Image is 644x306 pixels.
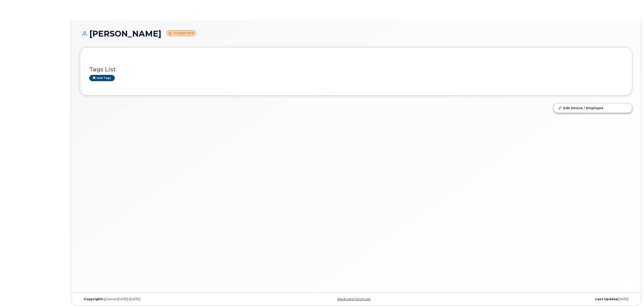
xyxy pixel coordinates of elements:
div: [DATE] [448,297,632,301]
small: Suspended [166,30,196,36]
a: Add tags [89,75,115,81]
a: Edit Device / Employee [554,103,632,112]
h3: Tags List [89,66,623,73]
strong: Copyright [84,297,102,301]
div: MyServe [DATE]–[DATE] [80,297,264,301]
strong: Last Update [595,297,618,301]
h1: [PERSON_NAME] [80,29,632,38]
a: Keyboard Shortcuts [338,297,371,301]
